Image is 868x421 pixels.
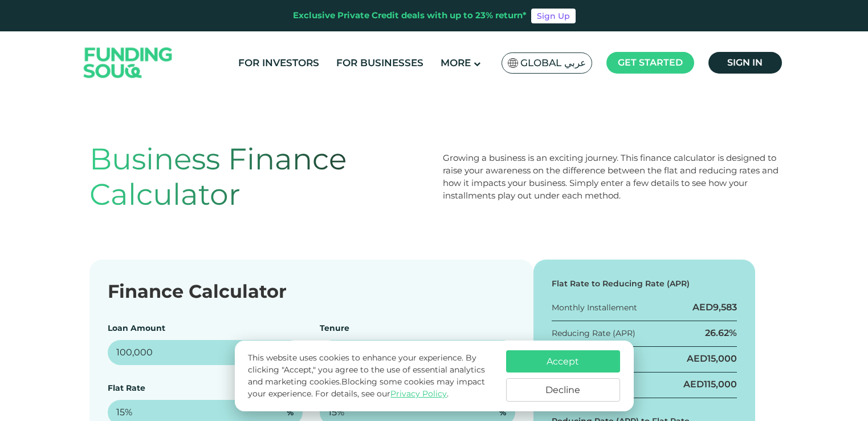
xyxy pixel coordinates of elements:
img: SA Flag [508,58,518,68]
span: More [441,57,471,68]
span: % [499,407,506,419]
div: AED [683,378,737,391]
a: For Businesses [333,54,426,72]
div: Exclusive Private Credit deals with up to 23% return* [293,9,527,22]
a: Privacy Policy [390,388,447,399]
div: 26.62% [705,327,737,339]
div: Flat Rate to Reducing Rate (APR) [552,278,737,290]
div: Reducing Rate (APR) [552,327,635,339]
button: Decline [506,378,620,402]
label: Flat Rate [108,383,145,393]
div: AED [687,353,737,365]
h1: Business Finance Calculator [89,141,426,213]
span: 15,000 [707,353,737,364]
a: For Investors [235,54,322,72]
span: Sign in [727,57,763,68]
span: % [287,407,294,419]
span: Global عربي [520,56,586,70]
a: Sign in [708,52,782,74]
span: Get started [618,57,683,68]
span: Blocking some cookies may impact your experience. [248,377,485,399]
div: Monthly Installement [552,302,637,314]
div: Finance Calculator [108,278,515,305]
span: 9,583 [713,302,737,313]
button: Accept [506,350,620,373]
p: This website uses cookies to enhance your experience. By clicking "Accept," you agree to the use ... [248,352,494,400]
div: Growing a business is an exciting journey. This finance calculator is designed to raise your awar... [443,152,779,202]
span: 115,000 [704,379,737,390]
div: AED [692,301,737,314]
img: Logo [72,34,184,92]
label: Tenure [320,323,349,333]
span: For details, see our . [315,388,449,399]
a: Sign Up [531,9,576,23]
label: Loan Amount [108,323,165,333]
